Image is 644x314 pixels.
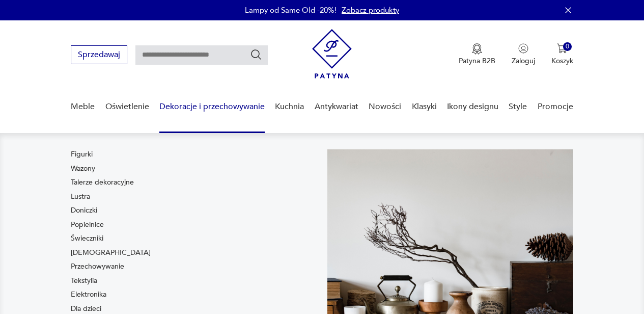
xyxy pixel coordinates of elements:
a: Elektronika [71,290,106,300]
a: Lustra [71,192,90,202]
p: Lampy od Same Old -20%! [245,5,337,15]
img: Ikona koszyka [557,43,567,54]
img: Patyna - sklep z meblami i dekoracjami vintage [312,29,352,78]
button: Patyna B2B [459,43,495,66]
div: 0 [563,42,572,51]
img: Ikonka użytkownika [518,43,528,54]
a: Antykwariat [315,87,358,126]
a: Wazony [71,164,95,174]
a: Style [509,87,527,126]
a: Promocje [538,87,573,126]
img: Ikona medalu [472,43,482,55]
a: Przechowywanie [71,261,124,272]
a: Figurki [71,149,93,160]
button: Sprzedawaj [71,45,127,64]
a: Sprzedawaj [71,52,127,59]
p: Patyna B2B [459,56,495,66]
a: Popielnice [71,220,104,230]
a: Oświetlenie [105,87,149,126]
a: Talerze dekoracyjne [71,177,134,188]
button: Zaloguj [512,43,535,66]
a: Tekstylia [71,276,97,286]
button: Szukaj [250,48,262,61]
a: Zobacz produkty [342,5,399,15]
a: Kuchnia [275,87,304,126]
a: Dekoracje i przechowywanie [159,87,265,126]
a: Ikona medaluPatyna B2B [459,43,495,66]
a: Dla dzieci [71,304,101,314]
a: Świeczniki [71,233,103,244]
a: Ikony designu [447,87,498,126]
a: Meble [71,87,95,126]
a: Nowości [369,87,401,126]
button: 0Koszyk [551,43,573,66]
a: Doniczki [71,205,97,216]
a: Klasyki [412,87,437,126]
a: [DEMOGRAPHIC_DATA] [71,248,151,258]
p: Zaloguj [512,56,535,66]
p: Koszyk [551,56,573,66]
